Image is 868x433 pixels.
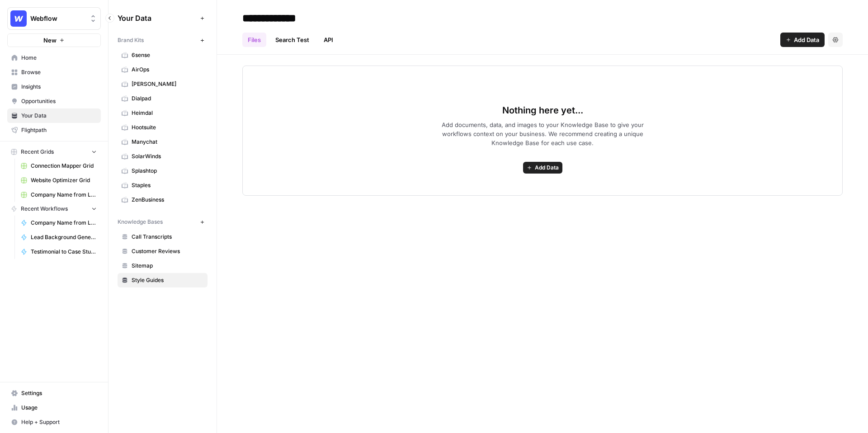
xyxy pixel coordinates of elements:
span: ZenBusiness [132,196,203,204]
a: Call Transcripts [118,230,208,244]
span: Dialpad [132,94,203,103]
a: Your Data [7,108,101,123]
span: Recent Workflows [21,205,68,213]
span: [PERSON_NAME] [132,80,203,88]
button: New [7,33,101,47]
button: Add Data [780,33,825,47]
a: Insights [7,80,101,94]
a: ZenBusiness [118,193,208,207]
span: Sitemap [132,262,203,270]
a: [PERSON_NAME] [118,77,208,91]
a: Company Name from Logo Grid [17,188,101,202]
a: Files [242,33,266,47]
img: Webflow Logo [10,10,27,27]
button: Recent Workflows [7,202,101,216]
a: Splashtop [118,164,208,178]
span: Insights [21,83,97,91]
span: Manychat [132,138,203,146]
span: Add Data [535,164,559,172]
span: Add Data [794,35,819,44]
span: Customer Reviews [132,247,203,255]
span: Settings [21,389,97,397]
a: Search Test [270,33,315,47]
span: Testimonial to Case Study [31,248,97,256]
button: Workspace: Webflow [7,7,101,30]
span: Home [21,54,97,62]
span: Style Guides [132,276,203,284]
a: Customer Reviews [118,244,208,259]
span: Opportunities [21,97,97,105]
span: New [43,36,57,45]
a: Company Name from Logo [17,216,101,230]
span: Brand Kits [118,36,144,44]
a: Heimdal [118,106,208,120]
span: Browse [21,68,97,76]
span: Call Transcripts [132,233,203,241]
span: Nothing here yet... [502,104,583,117]
a: Staples [118,178,208,193]
span: Company Name from Logo [31,219,97,227]
span: Knowledge Bases [118,218,163,226]
span: Connection Mapper Grid [31,162,97,170]
button: Add Data [523,162,562,174]
a: Hootsuite [118,120,208,135]
span: Hootsuite [132,123,203,132]
span: Your Data [118,13,197,24]
span: 6sense [132,51,203,59]
span: Staples [132,181,203,189]
span: SolarWinds [132,152,203,160]
a: Connection Mapper Grid [17,159,101,173]
span: Splashtop [132,167,203,175]
a: Sitemap [118,259,208,273]
span: Your Data [21,112,97,120]
span: Usage [21,404,97,412]
a: Testimonial to Case Study [17,245,101,259]
a: Browse [7,65,101,80]
a: SolarWinds [118,149,208,164]
a: Opportunities [7,94,101,108]
span: Flightpath [21,126,97,134]
a: Home [7,51,101,65]
span: Lead Background Generator [31,233,97,241]
span: Add documents, data, and images to your Knowledge Base to give your workflows context on your bus... [427,120,658,147]
a: Lead Background Generator [17,230,101,245]
a: API [318,33,339,47]
span: Heimdal [132,109,203,117]
button: Recent Grids [7,145,101,159]
a: AirOps [118,62,208,77]
span: Company Name from Logo Grid [31,191,97,199]
a: Usage [7,400,101,415]
span: AirOps [132,66,203,74]
span: Recent Grids [21,148,54,156]
span: Help + Support [21,418,97,426]
button: Help + Support [7,415,101,429]
a: Flightpath [7,123,101,137]
a: Style Guides [118,273,208,287]
a: Dialpad [118,91,208,106]
a: Settings [7,386,101,400]
a: Website Optimizer Grid [17,173,101,188]
a: Manychat [118,135,208,149]
span: Website Optimizer Grid [31,176,97,184]
span: Webflow [30,14,85,23]
a: 6sense [118,48,208,62]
